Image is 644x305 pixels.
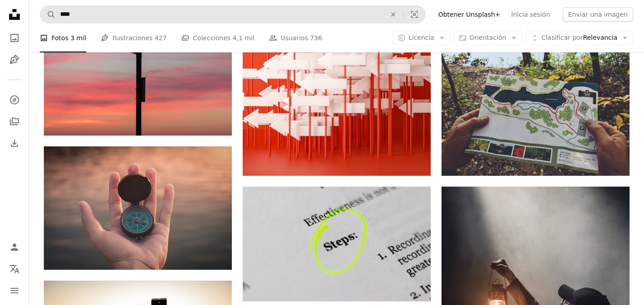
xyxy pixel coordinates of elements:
span: Relevancia [541,33,617,42]
button: Búsqueda visual [404,6,425,23]
a: Persona sosteniendo un mapa en el bosque [442,101,630,109]
img: Persona sosteniendo una brújula negra y verde apuntando hacia el oeste [44,146,232,270]
span: Clasificar por [541,34,583,41]
span: 427 [155,33,167,43]
button: Idioma [5,260,24,278]
button: Borrar [383,6,403,23]
span: Licencia [409,34,434,41]
button: Buscar en Unsplash [40,6,56,23]
form: Encuentra imágenes en todo el sitio [40,5,426,23]
button: Orientación [454,31,522,45]
button: Menú [5,282,24,300]
a: Historial de descargas [5,134,24,152]
a: texto [243,239,431,248]
a: Usuarios 736 [269,23,322,52]
button: Licencia [393,31,450,45]
a: Inicio — Unsplash [5,5,24,25]
a: Explorar [5,91,24,109]
img: Persona sosteniendo un mapa en el bosque [442,35,630,176]
a: Iniciar sesión / Registrarse [5,238,24,256]
a: Colecciones 4,1 mil [181,23,254,52]
a: Inicia sesión [506,7,555,22]
a: Ilustraciones [5,51,24,69]
a: Obtener Unsplash+ [433,7,506,22]
button: Enviar una imagen [563,7,633,22]
a: Colecciones [5,113,24,131]
img: texto [243,187,431,301]
a: Fotos [5,29,24,47]
a: Ilustraciones 427 [101,23,167,52]
span: 736 [310,33,322,43]
span: 4,1 mil [233,33,254,43]
span: Orientación [470,34,506,41]
a: Persona sosteniendo una brújula negra y verde apuntando hacia el oeste [44,204,232,212]
button: Clasificar porRelevancia [526,31,633,45]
